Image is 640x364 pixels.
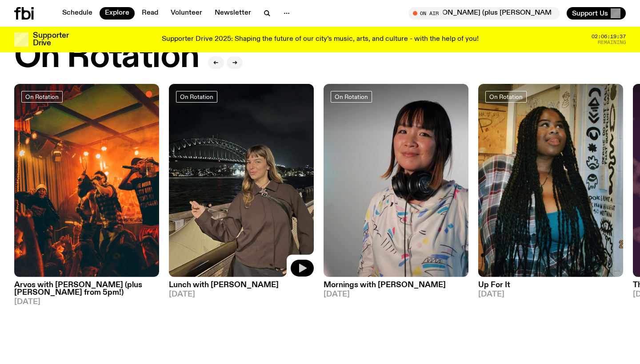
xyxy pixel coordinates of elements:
[567,7,626,20] button: Support Us
[33,32,68,47] h3: Supporter Drive
[572,9,608,17] span: Support Us
[331,91,372,103] a: On Rotation
[14,277,159,306] a: Arvos with [PERSON_NAME] (plus [PERSON_NAME] from 5pm!)[DATE]
[57,7,98,20] a: Schedule
[136,7,164,20] a: Read
[478,84,623,277] img: Ify - a Brown Skin girl with black braided twists, looking up to the side with her tongue stickin...
[324,281,468,289] h3: Mornings with [PERSON_NAME]
[408,7,560,20] button: On AirArvos with [PERSON_NAME] (plus [PERSON_NAME] from 5pm!)
[592,34,626,39] span: 02:06:19:37
[478,277,623,298] a: Up For It[DATE]
[165,7,208,20] a: Volunteer
[324,291,468,298] span: [DATE]
[324,84,468,277] img: Kana Frazer is smiling at the camera with her head tilted slightly to her left. She wears big bla...
[478,281,623,289] h3: Up For It
[478,291,623,298] span: [DATE]
[180,93,213,100] span: On Rotation
[21,91,63,103] a: On Rotation
[489,93,523,100] span: On Rotation
[485,91,527,103] a: On Rotation
[14,40,199,74] h2: On Rotation
[169,84,314,277] img: Izzy Page stands above looking down at Opera Bar. She poses in front of the Harbour Bridge in the...
[176,91,217,103] a: On Rotation
[209,7,256,20] a: Newsletter
[14,298,159,306] span: [DATE]
[169,291,314,298] span: [DATE]
[169,281,314,289] h3: Lunch with [PERSON_NAME]
[162,36,479,44] p: Supporter Drive 2025: Shaping the future of our city’s music, arts, and culture - with the help o...
[25,93,59,100] span: On Rotation
[335,93,368,100] span: On Rotation
[100,7,135,20] a: Explore
[324,277,468,298] a: Mornings with [PERSON_NAME][DATE]
[14,281,159,297] h3: Arvos with [PERSON_NAME] (plus [PERSON_NAME] from 5pm!)
[169,277,314,298] a: Lunch with [PERSON_NAME][DATE]
[598,40,626,45] span: Remaining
